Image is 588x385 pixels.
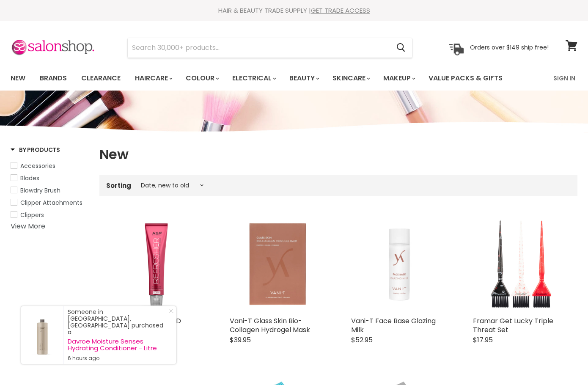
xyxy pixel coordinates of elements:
a: View More [11,221,45,231]
button: Search [390,38,412,58]
iframe: Gorgias live chat messenger [546,345,580,377]
svg: Close Icon [169,308,174,313]
label: Sorting [106,182,131,189]
a: Clipper Attachments [11,198,89,207]
a: Framar Get Lucky Triple Threat Set Framar Get Lucky Triple Threat Set [473,216,569,313]
a: GET TRADE ACCESS [311,6,370,15]
a: Clippers [11,210,89,220]
img: Framar Get Lucky Triple Threat Set [487,216,555,313]
span: Accessories [20,162,55,170]
a: Colour [179,69,224,87]
a: Vani-T Face Base Glazing Milk [351,316,436,335]
span: $39.95 [230,335,251,345]
a: Brands [33,69,73,87]
h1: New [99,146,577,163]
a: Close Notification [165,308,174,317]
a: Visit product page [21,306,63,364]
a: New [4,69,32,87]
a: Clearance [75,69,127,87]
form: Product [127,38,412,58]
ul: Main menu [4,66,529,91]
input: Search [128,38,390,58]
a: Beauty [283,69,324,87]
span: Blowdry Brush [20,186,60,195]
p: Orders over $149 ship free! [470,44,549,51]
a: Value Packs & Gifts [422,69,509,87]
a: Skincare [326,69,375,87]
a: Vani-T Glass Skin Bio-Collagen Hydrogel Mask [230,316,310,335]
div: Someone in [GEOGRAPHIC_DATA], [GEOGRAPHIC_DATA] purchased a [68,308,168,362]
a: Davroe Moisture Senses Hydrating Conditioner - Litre [68,338,168,352]
a: Electrical [226,69,281,87]
a: Framar Get Lucky Triple Threat Set [473,316,553,335]
a: Blades [11,173,89,183]
img: ASP Elixir Colour b:RED Refresher [108,216,204,313]
span: Clipper Attachments [20,198,82,207]
a: Vani-T Glass Skin Bio-Collagen Hydrogel Mask Vani-T Glass Skin Bio-Collagen Hydrogel Mask [230,216,326,313]
span: $17.95 [473,335,493,345]
span: Blades [20,174,39,182]
img: Vani-T Face Base Glazing Milk [351,216,448,313]
img: Vani-T Glass Skin Bio-Collagen Hydrogel Mask [230,216,326,313]
a: Makeup [377,69,420,87]
span: Clippers [20,211,44,219]
a: Vani-T Face Base Glazing Milk Vani-T Face Base Glazing Milk [351,216,448,313]
a: Accessories [11,161,89,170]
span: $52.95 [351,335,373,345]
h3: By Products [11,146,60,154]
a: Blowdry Brush [11,186,89,195]
small: 6 hours ago [68,355,168,362]
a: Haircare [129,69,178,87]
a: Sign In [548,69,580,87]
